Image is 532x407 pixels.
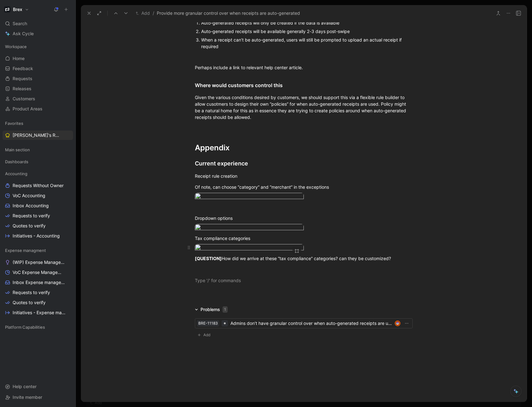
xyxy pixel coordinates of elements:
[195,142,413,153] div: Appendix
[3,278,73,287] a: Inbox Expense management
[13,309,66,316] span: Initiatives - Expense management
[13,299,46,306] span: Quotes to verify
[195,224,304,232] img: image.png
[3,393,73,402] div: Invite member
[4,6,10,13] img: Brex
[13,213,50,219] span: Requests to verify
[13,269,65,276] span: VoC Expense Management
[3,221,73,231] a: Quotes to verify
[195,193,304,201] img: image.png
[3,288,73,297] a: Requests to verify
[3,191,73,200] a: VoC Accounting
[3,157,73,166] div: Dashboards
[195,159,413,168] div: Current experience
[13,233,60,239] span: Initiatives - Accounting
[3,74,73,83] a: Requests
[3,298,73,307] a: Quotes to verify
[13,132,59,138] span: [PERSON_NAME]'s Requests
[195,64,413,71] div: Perhaps include a link to relevant help center article.
[3,145,73,154] div: Main section
[3,5,31,14] button: BrexBrex
[13,394,42,400] span: Invite member
[3,169,73,178] div: Accounting
[13,96,35,102] span: Customers
[198,320,218,326] div: BRE-11183
[13,384,37,389] span: Help center
[3,104,73,114] a: Product Areas
[195,331,215,339] button: Add
[3,131,73,140] a: [PERSON_NAME]'s Requests
[195,94,413,120] div: Given the various conditions desired by customers, we should support this via a flexible rule bui...
[3,322,73,332] div: Platform Capabilities
[3,246,73,317] div: Expense managment(WIP) Expense Management ProblemsVoC Expense ManagementInbox Expense managementR...
[13,86,31,92] span: Releases
[3,84,73,93] a: Releases
[3,246,73,255] div: Expense managment
[3,119,73,128] div: Favorites
[3,29,73,38] a: Ask Cycle
[13,65,33,72] span: Feedback
[13,106,42,112] span: Product Areas
[13,203,49,209] span: Inbox Accounting
[13,20,27,27] span: Search
[3,145,73,156] div: Main section
[3,42,73,51] div: Workspace
[5,247,46,254] span: Expense managment
[3,308,73,317] a: Initiatives - Expense management
[5,147,30,153] span: Main section
[13,192,45,199] span: VoC Accounting
[3,382,73,391] div: Help center
[195,81,413,89] div: Where would customers control this
[153,9,154,17] span: /
[13,7,22,12] h1: Brex
[195,244,304,253] img: image.png
[5,159,28,165] span: Dashboards
[3,181,73,190] a: Requests Without Owner
[3,54,73,63] a: Home
[3,64,73,73] a: Feedback
[5,43,27,50] span: Workspace
[3,258,73,267] a: (WIP) Expense Management Problems
[203,332,212,338] span: Add
[3,19,73,28] div: Search
[195,215,413,221] div: Dropdown options
[13,289,50,296] span: Requests to verify
[201,36,413,50] div: When a receipt can’t be auto-generated, users will still be prompted to upload an actual receipt ...
[3,211,73,220] a: Requests to verify
[3,268,73,277] a: VoC Expense Management
[195,255,413,262] div: How did we arrive at these “tax compliance” categories? can they be customized?
[195,256,222,261] strong: [QUESTION]
[13,259,66,265] span: (WIP) Expense Management Problems
[3,201,73,210] a: Inbox Accounting
[3,169,73,241] div: AccountingRequests Without OwnerVoC AccountingInbox AccountingRequests to verifyQuotes to verifyI...
[3,322,73,334] div: Platform Capabilities
[13,75,32,82] span: Requests
[157,9,300,17] span: Provide more granular control over when receipts are auto-generated
[3,231,73,241] a: Initiatives - Accounting
[13,30,34,37] span: Ask Cycle
[395,321,400,326] img: avatar
[195,173,413,179] div: Receipt rule creation
[201,306,220,313] div: Problems
[3,94,73,103] a: Customers
[201,20,413,26] div: Auto-generated receipts will only be created if the data is available
[5,120,23,126] span: Favorites
[201,28,413,35] div: Auto-generated receipts will be available generally 2-3 days post-swipe
[3,157,73,168] div: Dashboards
[13,279,65,286] span: Inbox Expense management
[134,9,151,17] button: Add
[5,170,27,177] span: Accounting
[13,182,64,189] span: Requests Without Owner
[192,306,230,313] div: Problems1
[195,318,413,328] a: BRE-11183Admins don’t have granular control over when auto-generated receipts are usedavatar
[5,324,45,330] span: Platform Capabilities
[195,184,413,190] div: Of note, can choose “category” and “merchant” in the exceptions
[13,55,25,62] span: Home
[230,320,392,327] div: Admins don’t have granular control over when auto-generated receipts are used
[195,235,413,242] div: Tax compliance categories
[13,223,46,229] span: Quotes to verify
[223,306,228,313] div: 1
